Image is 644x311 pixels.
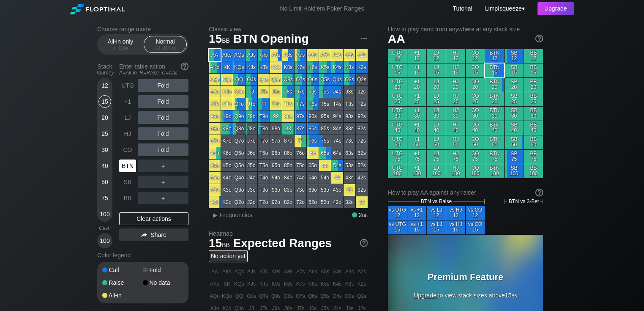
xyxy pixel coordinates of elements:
div: HJ 25 [446,92,465,106]
div: JTs [258,86,270,98]
div: SB 40 [505,121,524,135]
div: 86s [307,123,319,135]
div: 98s [282,110,294,122]
div: CO 12 [466,49,485,63]
div: 43o [331,184,343,196]
div: BB 75 [524,150,543,164]
div: 94o [270,172,282,184]
div: UTG 15 [388,63,407,77]
div: LJ 20 [427,78,446,92]
div: Q8o [233,123,245,135]
div: K9o [221,110,233,122]
div: +1 40 [407,121,426,135]
div: QQ [233,74,245,85]
div: UTG 50 [388,135,407,149]
div: K3s [344,61,355,73]
div: SB 12 [505,49,524,63]
div: ＋ [138,160,188,172]
div: 44 [331,172,343,184]
div: 74s [331,135,343,147]
div: 53o [319,184,331,196]
div: T7o [258,135,270,147]
div: AJo [209,86,221,98]
div: LJ 15 [427,63,446,77]
div: 15 [98,95,111,108]
div: A6s [307,49,319,61]
div: K2o [221,196,233,208]
div: T7s [295,98,306,110]
div: J9o [246,110,257,122]
div: T3o [258,184,270,196]
div: A9o [209,110,221,122]
div: 92s [356,110,368,122]
div: UTG 75 [388,150,407,164]
div: AJs [246,49,257,61]
div: Upgrade [538,2,574,15]
div: HJ 100 [446,164,465,178]
div: Q4s [331,74,343,85]
div: 82o [282,196,294,208]
div: 100 [98,234,111,247]
div: 97o [270,135,282,147]
div: A2s [356,49,368,61]
div: 98o [270,123,282,135]
div: LJ 40 [427,121,446,135]
div: 96o [270,147,282,159]
div: 52o [319,196,331,208]
div: 85o [282,160,294,171]
div: BB 20 [524,78,543,92]
div: A2o [209,196,221,208]
div: 87s [295,123,306,135]
div: J6o [246,147,257,159]
div: LJ 25 [427,92,446,106]
div: AKo [209,61,221,73]
div: J4s [331,86,343,98]
div: TT [258,98,270,110]
div: 42o [331,196,343,208]
div: A8o [209,123,221,135]
div: A6o [209,147,221,159]
div: 85s [319,123,331,135]
div: Q5o [233,160,245,171]
span: bb [222,35,230,44]
div: LJ 12 [427,49,446,63]
span: bb [124,45,128,51]
div: 83s [344,123,355,135]
div: +1 [119,95,136,108]
div: 62o [307,196,319,208]
div: CO 15 [466,63,485,77]
div: T6s [307,98,319,110]
div: T5o [258,160,270,171]
div: BTN 20 [485,78,504,92]
div: LJ 75 [427,150,446,164]
div: ＋ [138,176,188,188]
div: KQs [233,61,245,73]
div: Q6s [307,74,319,85]
div: 12 [98,79,111,92]
span: 15 [207,33,231,47]
div: BB 50 [524,135,543,149]
div: KTs [258,61,270,73]
div: JJ [246,86,257,98]
div: HJ 20 [446,78,465,92]
div: AQs [233,49,245,61]
div: Q3o [233,184,245,196]
div: 84s [331,123,343,135]
div: LJ 30 [427,107,446,121]
div: SB 30 [505,107,524,121]
div: KQo [221,74,233,85]
div: Fold [143,267,183,273]
div: A5s [319,49,331,61]
div: Normal [146,36,185,52]
div: K4s [331,61,343,73]
div: 92o [270,196,282,208]
div: 66 [307,147,319,159]
div: +1 30 [407,107,426,121]
div: 93o [270,184,282,196]
div: 54o [319,172,331,184]
div: CO 30 [466,107,485,121]
div: Q6o [233,147,245,159]
div: BB 12 [524,49,543,63]
div: J7o [246,135,257,147]
div: 94s [331,110,343,122]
